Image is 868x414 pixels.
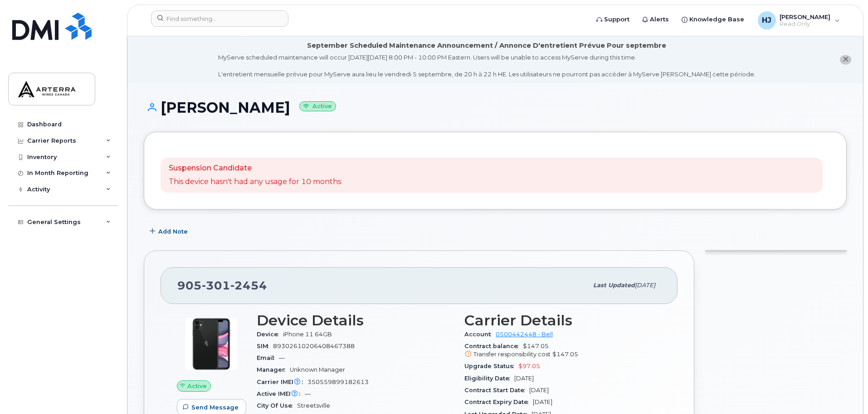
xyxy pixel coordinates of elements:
[230,279,267,292] span: 2454
[257,354,279,361] span: Email
[202,279,230,292] span: 301
[144,100,847,115] h1: [PERSON_NAME]
[169,163,341,174] p: Suspension Candidate
[257,379,307,385] span: Carrier IMEI
[283,331,332,338] span: iPhone 11 64GB
[158,227,188,236] span: Add Note
[464,387,529,394] span: Contract Start Date
[257,331,283,338] span: Device
[464,363,518,369] span: Upgrade Status
[473,351,551,358] span: Transfer responsibility cost
[191,403,239,412] span: Send Message
[307,41,666,50] div: September Scheduled Maintenance Announcement / Annonce D'entretient Prévue Pour septembre
[496,331,553,338] a: 0500442448 - Bell
[279,354,285,361] span: —
[518,363,540,369] span: $97.05
[464,399,533,405] span: Contract Expiry Date
[297,402,330,409] span: Streetsville
[552,351,578,358] span: $147.05
[257,402,297,409] span: City Of Use
[273,343,355,349] span: 89302610206408467388
[187,382,207,390] span: Active
[184,317,239,371] img: iPhone_11.jpg
[533,399,552,405] span: [DATE]
[257,312,454,329] h3: Device Details
[464,331,496,338] span: Account
[635,282,655,289] span: [DATE]
[464,343,661,359] span: $147.05
[307,379,369,385] span: 350559899182613
[464,375,514,382] span: Eligibility Date
[464,343,523,349] span: Contract balance
[529,387,549,394] span: [DATE]
[299,101,336,112] small: Active
[218,53,756,79] div: MyServe scheduled maintenance will occur [DATE][DATE] 8:00 PM - 10:00 PM Eastern. Users will be u...
[257,390,305,397] span: Active IMEI
[290,366,345,373] span: Unknown Manager
[593,282,635,289] span: Last updated
[514,375,534,382] span: [DATE]
[177,279,267,292] span: 905
[169,177,341,187] p: This device hasn't had any usage for 10 months
[464,312,661,329] h3: Carrier Details
[257,343,273,349] span: SIM
[257,366,290,373] span: Manager
[305,390,311,397] span: —
[144,223,195,239] button: Add Note
[840,55,851,65] button: close notification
